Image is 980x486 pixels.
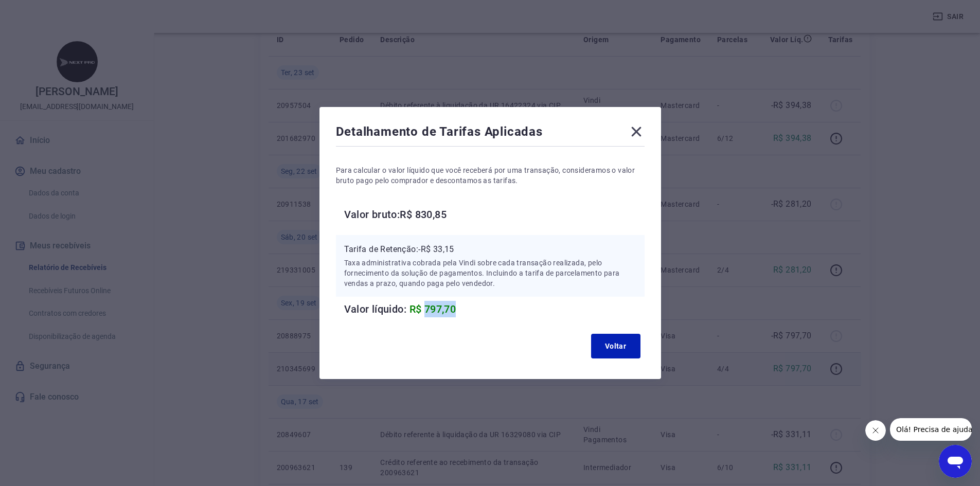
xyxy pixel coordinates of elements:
[409,303,456,315] span: R$ 797,70
[344,301,645,317] h6: Valor líquido:
[344,206,645,223] h6: Valor bruto: R$ 830,85
[890,418,972,441] iframe: Mensagem da empresa
[344,258,636,289] p: Taxa administrativa cobrada pela Vindi sobre cada transação realizada, pelo fornecimento da soluç...
[336,123,645,144] div: Detalhamento de Tarifas Aplicadas
[939,445,972,478] iframe: Botão para abrir a janela de mensagens
[336,165,645,186] p: Para calcular o valor líquido que você receberá por uma transação, consideramos o valor bruto pag...
[6,7,86,15] span: Olá! Precisa de ajuda?
[344,243,636,256] p: Tarifa de Retenção: -R$ 33,15
[865,420,886,441] iframe: Fechar mensagem
[591,334,640,358] button: Voltar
